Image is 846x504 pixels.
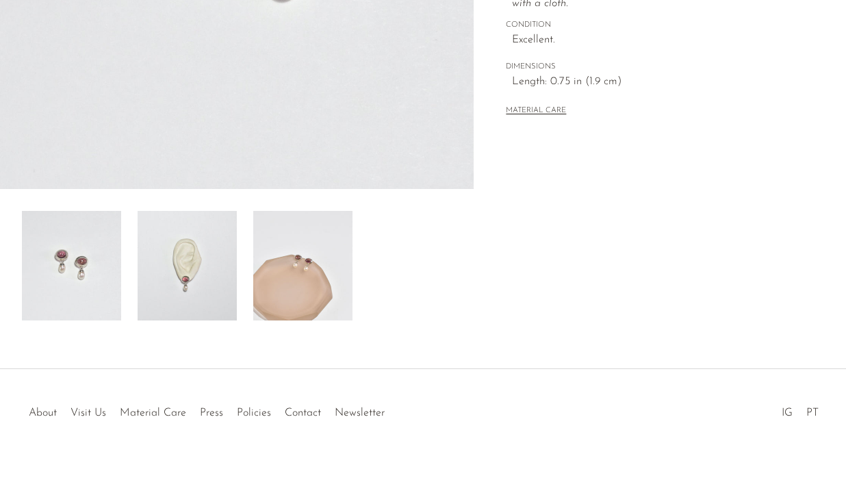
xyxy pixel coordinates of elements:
a: Visit Us [70,407,106,418]
img: Silver Tourmaline Pearl Earrings [22,211,121,320]
span: Length: 0.75 in (1.9 cm) [512,73,814,91]
a: About [29,407,57,418]
ul: Social Medias [775,396,825,423]
img: Silver Tourmaline Pearl Earrings [253,211,352,320]
button: MATERIAL CARE [506,106,566,116]
a: Material Care [120,407,186,418]
span: Excellent. [512,32,814,49]
img: Silver Tourmaline Pearl Earrings [138,211,237,320]
span: DIMENSIONS [506,61,814,73]
a: Contact [285,407,321,418]
ul: Quick links [22,396,392,423]
a: IG [782,407,793,418]
a: PT [806,407,819,418]
a: Policies [237,407,271,418]
a: Press [200,407,223,418]
span: CONDITION [506,19,814,32]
